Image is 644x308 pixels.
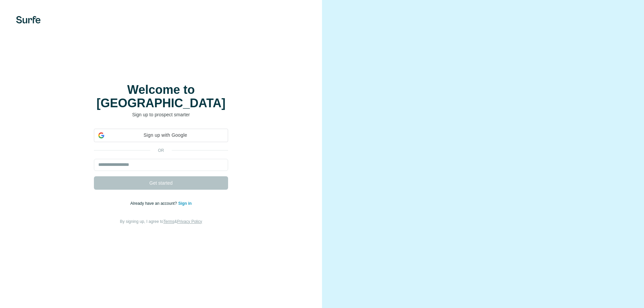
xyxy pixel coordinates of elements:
a: Terms [163,219,174,224]
a: Privacy Policy [177,219,202,224]
span: By signing up, I agree to & [120,219,202,224]
h1: Welcome to [GEOGRAPHIC_DATA] [94,83,228,110]
div: Sign up with Google [94,129,228,142]
p: Sign up to prospect smarter [94,111,228,118]
span: Sign up with Google [107,132,224,139]
a: Sign in [178,201,192,206]
iframe: Sign in with Google Button [91,141,231,156]
img: Surfe's logo [16,16,41,23]
span: Already have an account? [130,201,178,206]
